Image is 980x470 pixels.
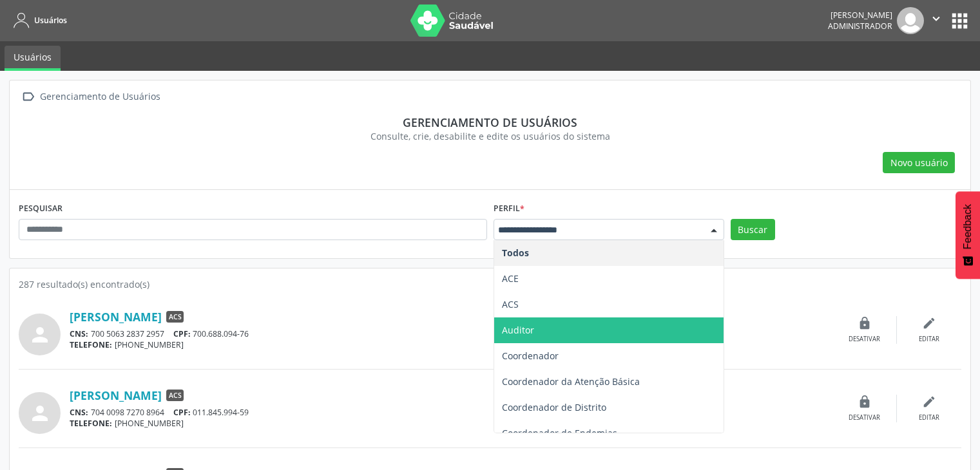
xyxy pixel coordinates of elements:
div: Gerenciamento de usuários [28,115,952,129]
a: [PERSON_NAME] [70,310,162,324]
span: ACS [166,311,184,323]
button: Novo usuário [883,152,955,174]
div: Editar [919,335,939,344]
span: Todos [502,247,529,259]
span: CNS: [70,407,88,418]
span: ACE [502,272,519,285]
span: Coordenador de Endemias [502,427,617,439]
span: TELEFONE: [70,339,112,350]
a: Usuários [5,46,61,71]
div: Gerenciamento de Usuários [37,88,162,106]
div: [PERSON_NAME] [828,10,892,21]
div: 704 0098 7270 8964 011.845.994-59 [70,407,832,418]
i: edit [922,316,936,330]
span: Novo usuário [890,156,948,169]
i:  [19,88,37,106]
i: lock [858,395,872,409]
div: 287 resultado(s) encontrado(s) [19,277,961,291]
i:  [929,12,943,26]
div: [PHONE_NUMBER] [70,339,832,350]
i: lock [858,316,872,330]
button: Buscar [731,219,775,241]
span: ACS [502,298,519,310]
div: Desativar [849,335,880,344]
div: [PHONE_NUMBER] [70,418,832,429]
button: apps [948,10,971,32]
div: Consulte, crie, desabilite e edite os usuários do sistema [28,129,952,143]
label: Perfil [494,199,524,219]
span: CPF: [173,407,191,418]
label: PESQUISAR [19,199,62,219]
a:  Gerenciamento de Usuários [19,88,162,106]
span: Usuários [34,15,67,26]
span: Auditor [502,324,534,336]
span: CPF: [173,328,191,339]
i: edit [922,395,936,409]
span: TELEFONE: [70,418,112,429]
span: Coordenador da Atenção Básica [502,375,640,388]
div: 700 5063 2837 2957 700.688.094-76 [70,328,832,339]
span: Administrador [828,21,892,32]
span: Coordenador de Distrito [502,401,606,413]
a: Usuários [9,10,67,31]
div: Editar [919,413,939,422]
span: ACS [166,390,184,401]
button: Feedback - Mostrar pesquisa [956,191,980,279]
img: img [897,7,924,34]
span: Coordenador [502,350,559,362]
span: CNS: [70,328,88,339]
button:  [924,7,948,34]
div: Desativar [849,413,880,422]
i: person [28,323,52,346]
a: [PERSON_NAME] [70,388,162,402]
span: Feedback [962,204,974,249]
i: person [28,402,52,425]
